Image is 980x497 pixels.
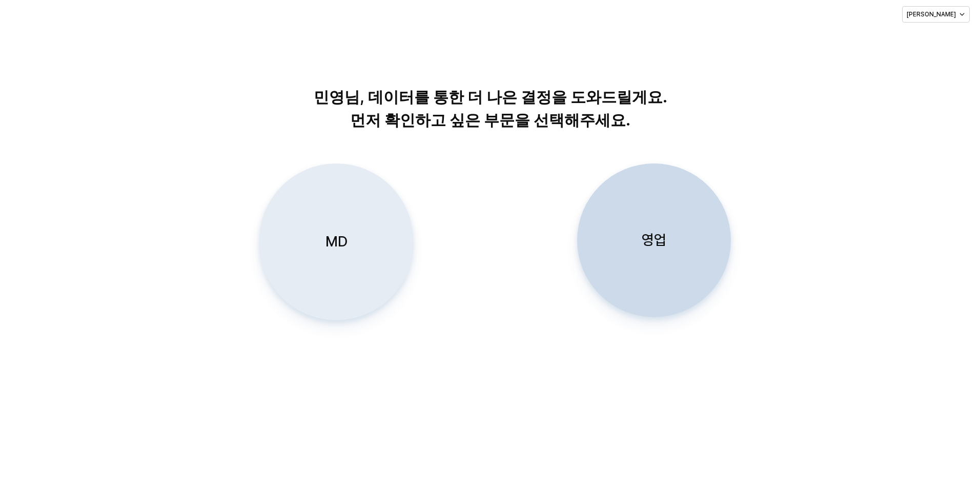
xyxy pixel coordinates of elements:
[577,163,731,317] button: 영업
[229,86,752,132] p: 민영님, 데이터를 통한 더 나은 결정을 도와드릴게요. 먼저 확인하고 싶은 부문을 선택해주세요.
[325,232,348,251] p: MD
[902,6,970,23] button: [PERSON_NAME]
[642,231,666,250] p: 영업
[907,10,956,18] p: [PERSON_NAME]
[259,163,413,320] button: MD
